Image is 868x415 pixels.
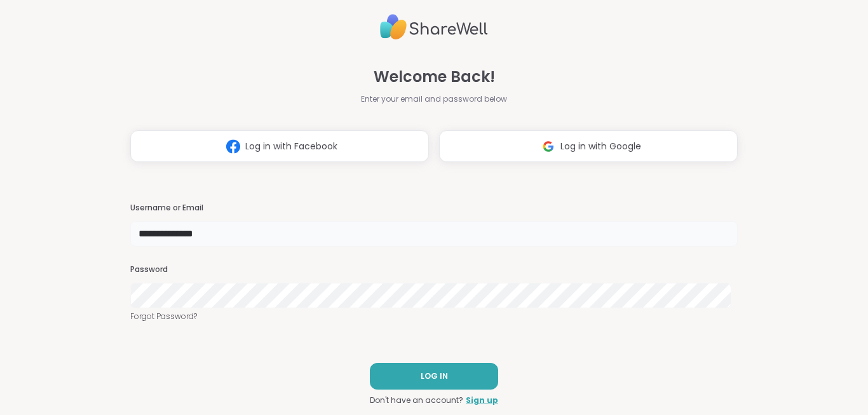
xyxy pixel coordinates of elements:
button: Log in with Facebook [130,130,429,162]
span: Log in with Google [560,140,641,153]
span: Welcome Back! [374,65,495,88]
h3: Username or Email [130,203,738,214]
h3: Password [130,264,738,275]
a: Sign up [466,395,498,406]
span: LOG IN [421,371,448,382]
button: LOG IN [370,363,498,390]
button: Log in with Google [439,130,738,162]
img: ShareWell Logomark [536,135,560,158]
span: Enter your email and password below [361,93,507,105]
span: Don't have an account? [370,395,463,406]
a: Forgot Password? [130,311,738,322]
span: Log in with Facebook [245,140,337,153]
img: ShareWell Logomark [221,135,245,158]
img: ShareWell Logo [380,9,488,45]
